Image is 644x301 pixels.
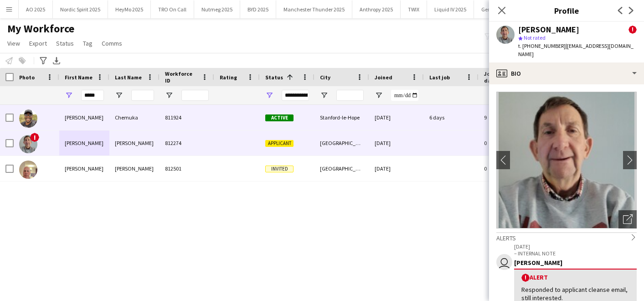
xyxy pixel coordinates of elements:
[518,42,634,57] span: | [EMAIL_ADDRESS][DOMAIN_NAME]
[524,34,546,41] span: Not rated
[265,140,294,147] span: Applicant
[151,0,194,18] button: TRO On Call
[518,26,579,34] div: [PERSON_NAME]
[59,156,109,181] div: [PERSON_NAME]
[160,156,214,181] div: 812501
[265,114,294,121] span: Active
[320,91,328,99] button: Open Filter Menu
[484,70,521,84] span: Jobs (last 90 days)
[59,130,109,156] div: [PERSON_NAME]
[30,133,39,142] span: !
[514,259,637,267] div: [PERSON_NAME]
[401,0,427,18] button: TWIX
[81,90,104,101] input: First Name Filter Input
[375,91,383,99] button: Open Filter Menu
[479,156,538,181] div: 0
[514,243,637,250] p: [DATE]
[19,135,37,153] img: Kevin Milner
[521,274,530,282] span: !
[265,166,294,172] span: Invited
[265,74,283,81] span: Status
[160,105,214,130] div: 811924
[424,105,479,130] div: 6 days
[314,105,369,130] div: Stanford-le-Hope
[115,91,123,99] button: Open Filter Menu
[109,130,160,156] div: [PERSON_NAME]
[115,74,142,81] span: Last Name
[98,37,126,49] a: Comms
[496,232,637,242] div: Alerts
[38,55,49,66] app-action-btn: Advanced filters
[19,74,35,81] span: Photo
[220,74,237,81] span: Rating
[479,105,538,130] div: 9
[479,130,538,156] div: 0
[65,91,73,99] button: Open Filter Menu
[4,37,24,49] a: View
[314,130,369,156] div: [GEOGRAPHIC_DATA]
[160,130,214,156] div: 812274
[26,37,51,49] a: Export
[240,0,276,18] button: BYD 2025
[314,156,369,181] div: [GEOGRAPHIC_DATA]
[276,0,352,18] button: Manchester Thunder 2025
[391,90,418,101] input: Joined Filter Input
[19,109,37,128] img: Kevin Chemuka
[514,250,637,257] p: – INTERNAL NOTE
[521,273,629,282] div: Alert
[131,90,154,101] input: Last Name Filter Input
[375,74,392,81] span: Joined
[79,37,96,49] a: Tag
[518,42,566,49] span: t. [PHONE_NUMBER]
[109,156,160,181] div: [PERSON_NAME]
[496,92,637,228] img: Crew avatar or photo
[102,39,122,47] span: Comms
[427,0,474,18] button: Liquid IV 2025
[489,5,644,16] h3: Profile
[429,74,450,81] span: Last job
[194,0,240,18] button: Nutmeg 2025
[352,0,401,18] button: Anthropy 2025
[109,105,160,130] div: Chemuka
[489,62,644,84] div: Bio
[165,70,198,84] span: Workforce ID
[320,74,330,81] span: City
[108,0,151,18] button: HeyMo 2025
[165,91,173,99] button: Open Filter Menu
[7,22,74,36] span: My Workforce
[56,39,74,47] span: Status
[29,39,47,47] span: Export
[53,0,108,18] button: Nordic Spirit 2025
[629,26,637,34] span: !
[52,37,77,49] a: Status
[369,130,424,156] div: [DATE]
[474,0,519,18] button: Genesis 2025
[65,74,93,81] span: First Name
[369,156,424,181] div: [DATE]
[265,91,273,99] button: Open Filter Menu
[51,55,62,66] app-action-btn: Export XLSX
[369,105,424,130] div: [DATE]
[181,90,209,101] input: Workforce ID Filter Input
[19,0,53,18] button: AO 2025
[7,39,20,47] span: View
[83,39,93,47] span: Tag
[59,105,109,130] div: [PERSON_NAME]
[19,161,37,179] img: Kevin Rafferty
[336,90,364,101] input: City Filter Input
[618,210,637,228] div: Open photos pop-in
